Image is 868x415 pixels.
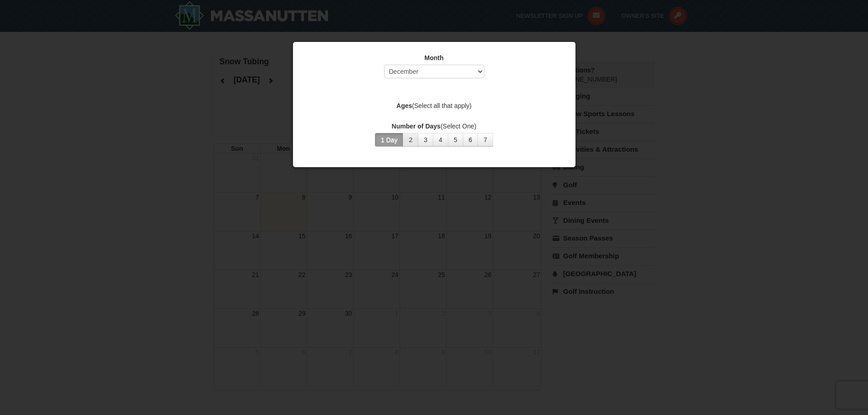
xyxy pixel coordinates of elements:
[418,133,433,147] button: 3
[304,101,564,110] label: (Select all that apply)
[375,133,404,147] button: 1 Day
[478,133,493,147] button: 7
[403,133,418,147] button: 2
[396,102,412,109] strong: Ages
[463,133,478,147] button: 6
[304,122,564,131] label: (Select One)
[448,133,463,147] button: 5
[392,123,441,130] strong: Number of Days
[433,133,448,147] button: 4
[425,54,444,61] strong: Month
